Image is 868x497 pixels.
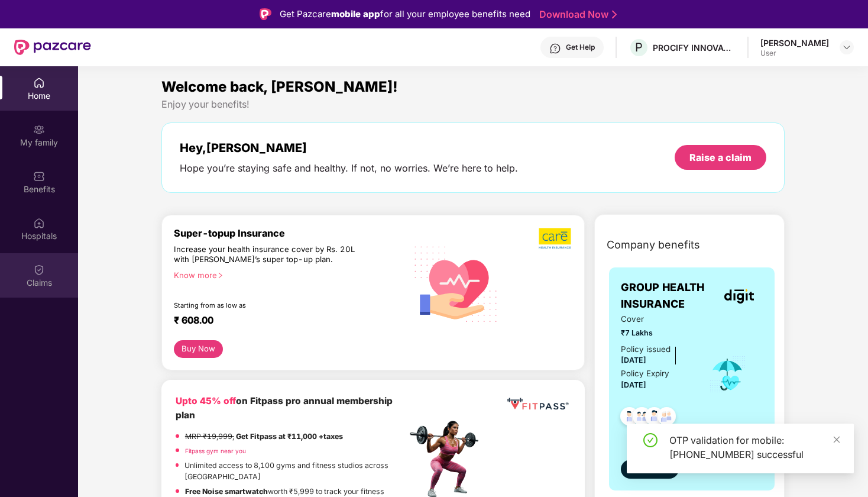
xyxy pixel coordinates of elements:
img: svg+xml;base64,PHN2ZyBpZD0iSG9zcGl0YWxzIiB4bWxucz0iaHR0cDovL3d3dy53My5vcmcvMjAwMC9zdmciIHdpZHRoPS... [33,217,45,229]
span: close [833,435,841,444]
img: Stroke [612,8,617,21]
img: svg+xml;base64,PHN2ZyBpZD0iSGVscC0zMngzMiIgeG1sbnM9Imh0dHA6Ly93d3cudzMub3JnLzIwMDAvc3ZnIiB3aWR0aD... [549,43,561,54]
span: right [217,272,224,279]
span: ₹7 Lakhs [621,327,692,338]
div: ₹ 608.00 [174,314,394,328]
strong: Get Fitpass at ₹11,000 +taxes [236,432,343,441]
img: svg+xml;base64,PHN2ZyBpZD0iQmVuZWZpdHMiIHhtbG5zPSJodHRwOi8vd3d3LnczLm9yZy8yMDAwL3N2ZyIgd2lkdGg9Ij... [33,170,45,182]
img: insurerLogo [724,289,754,304]
span: check-circle [643,433,658,447]
img: Logo [260,8,271,20]
div: [PERSON_NAME] [760,37,829,49]
div: Starting from as low as [174,301,356,309]
p: Unlimited access to 8,100 gyms and fitness studios across [GEOGRAPHIC_DATA] [184,460,406,483]
a: Fitpass gym near you [185,447,246,454]
span: Welcome back, [PERSON_NAME]! [161,78,398,95]
div: Get Pazcare for all your employee benefits need [280,7,530,21]
div: Get Help [566,43,595,52]
span: P [635,40,643,54]
div: Super-topup Insurance [174,227,406,239]
div: Enjoy your benefits! [161,98,785,111]
del: MRP ₹19,999, [185,432,234,441]
b: Upto 45% off [176,395,236,406]
button: Buy Now [174,340,223,358]
span: Company benefits [607,237,700,253]
span: [DATE] [621,356,646,364]
img: svg+xml;base64,PHN2ZyBpZD0iQ2xhaW0iIHhtbG5zPSJodHRwOi8vd3d3LnczLm9yZy8yMDAwL3N2ZyIgd2lkdGg9IjIwIi... [33,264,45,276]
a: Download Now [539,8,613,21]
div: Raise a claim [689,151,752,164]
img: svg+xml;base64,PHN2ZyBpZD0iRHJvcGRvd24tMzJ4MzIiIHhtbG5zPSJodHRwOi8vd3d3LnczLm9yZy8yMDAwL3N2ZyIgd2... [842,43,851,52]
img: svg+xml;base64,PHN2ZyB4bWxucz0iaHR0cDovL3d3dy53My5vcmcvMjAwMC9zdmciIHdpZHRoPSI0OC45MTUiIGhlaWdodD... [627,404,656,433]
div: OTP validation for mobile: [PHONE_NUMBER] successful [669,433,840,461]
div: Policy Expiry [621,367,669,380]
strong: mobile app [331,8,380,20]
div: User [760,49,829,58]
div: PROCIFY INNOVATIONS PRIVATE LIMITED [653,42,736,53]
span: Cover [621,313,692,325]
span: GROUP HEALTH INSURANCE [621,279,716,313]
strong: Free Noise smartwatch [185,487,268,496]
img: svg+xml;base64,PHN2ZyB4bWxucz0iaHR0cDovL3d3dy53My5vcmcvMjAwMC9zdmciIHdpZHRoPSI0OC45NDMiIGhlaWdodD... [652,404,681,433]
div: Increase your health insurance cover by Rs. 20L with [PERSON_NAME]’s super top-up plan. [174,244,355,265]
img: svg+xml;base64,PHN2ZyB4bWxucz0iaHR0cDovL3d3dy53My5vcmcvMjAwMC9zdmciIHdpZHRoPSI0OC45NDMiIGhlaWdodD... [640,404,669,433]
img: icon [708,355,747,394]
img: svg+xml;base64,PHN2ZyBpZD0iSG9tZSIgeG1sbnM9Imh0dHA6Ly93d3cudzMub3JnLzIwMDAvc3ZnIiB3aWR0aD0iMjAiIG... [33,77,45,89]
div: Hope you’re staying safe and healthy. If not, no worries. We’re here to help. [180,162,518,175]
img: svg+xml;base64,PHN2ZyB4bWxucz0iaHR0cDovL3d3dy53My5vcmcvMjAwMC9zdmciIHdpZHRoPSI0OC45NDMiIGhlaWdodD... [615,404,644,433]
img: svg+xml;base64,PHN2ZyB4bWxucz0iaHR0cDovL3d3dy53My5vcmcvMjAwMC9zdmciIHhtbG5zOnhsaW5rPSJodHRwOi8vd3... [406,233,506,334]
img: svg+xml;base64,PHN2ZyB3aWR0aD0iMjAiIGhlaWdodD0iMjAiIHZpZXdCb3g9IjAgMCAyMCAyMCIgZmlsbD0ibm9uZSIgeG... [33,124,45,135]
button: View details [621,460,679,479]
div: Hey, [PERSON_NAME] [180,141,518,155]
img: b5dec4f62d2307b9de63beb79f102df3.png [539,227,572,250]
div: Know more [174,270,399,279]
b: on Fitpass pro annual membership plan [176,395,393,421]
img: fppp.png [505,394,571,415]
img: New Pazcare Logo [14,40,91,55]
div: Policy issued [621,343,671,356]
span: [DATE] [621,380,646,389]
